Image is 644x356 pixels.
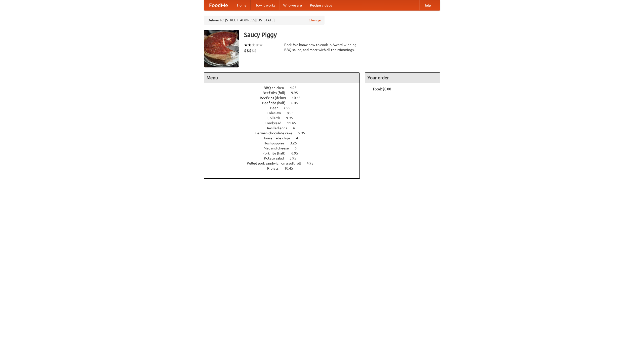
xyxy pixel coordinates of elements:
li: $ [247,48,249,53]
span: 11.45 [287,121,301,125]
div: Pork. We know how to cook it. Award-winning BBQ sauce, and meat with all the trimmings. [284,42,360,52]
a: Pulled pork sandwich on a soft roll 4.95 [247,161,323,165]
a: Who we are [279,0,306,10]
li: ★ [255,42,259,48]
a: Change [309,18,321,23]
span: 4 [296,136,303,140]
span: 9.95 [291,91,303,95]
span: Housemade chips [262,136,295,140]
img: angular.jpg [204,30,239,67]
a: Mac and cheese 6 [264,146,306,150]
a: Coleslaw 8.95 [267,111,303,115]
span: 3.95 [290,156,301,160]
span: Riblets [267,166,284,170]
a: Beef ribs (full) 9.95 [263,91,307,95]
span: 5.95 [298,131,310,135]
a: Beef ribs (half) 6.45 [262,101,307,105]
a: Potato salad 3.95 [264,156,306,160]
h3: Saucy Piggy [244,30,440,40]
a: How it works [251,0,279,10]
li: ★ [244,42,248,48]
span: Hushpuppies [264,141,289,145]
h4: Your order [365,73,440,83]
a: BBQ chicken 4.95 [264,86,306,90]
a: Collards 9.95 [267,116,302,120]
span: Pulled pork sandwich on a soft roll [247,161,306,165]
a: Devilled eggs 4 [265,126,304,130]
li: ★ [259,42,263,48]
div: Deliver to: [STREET_ADDRESS][US_STATE] [204,16,325,25]
span: German chocolate cake [255,131,297,135]
a: Pork ribs (half) 6.95 [262,151,307,155]
span: Devilled eggs [265,126,292,130]
li: ★ [248,42,252,48]
span: 10.45 [292,96,306,100]
span: Beef ribs (full) [263,91,290,95]
span: BBQ chicken [264,86,289,90]
span: 3.25 [290,141,302,145]
span: 6.95 [291,151,303,155]
span: 4 [293,126,300,130]
a: Cornbread 11.45 [265,121,305,125]
a: Help [419,0,435,10]
span: 4.95 [290,86,302,90]
a: Beer 7.55 [270,106,300,110]
li: $ [252,48,254,53]
a: Housemade chips 4 [262,136,307,140]
span: 6.45 [291,101,303,105]
li: $ [244,48,247,53]
span: Collards [267,116,285,120]
a: Hushpuppies 3.25 [264,141,306,145]
a: Riblets 10.45 [267,166,302,170]
a: Recipe videos [306,0,336,10]
a: FoodMe [204,0,233,10]
a: Home [233,0,251,10]
a: German chocolate cake 5.95 [255,131,314,135]
span: Coleslaw [267,111,286,115]
span: Cornbread [265,121,286,125]
h4: Menu [204,73,359,83]
span: 9.95 [286,116,298,120]
span: Beef ribs (half) [262,101,291,105]
span: 6 [295,146,302,150]
span: Beer [270,106,283,110]
li: $ [254,48,257,53]
a: Beef ribs (delux) 10.45 [260,96,310,100]
li: ★ [252,42,255,48]
span: Potato salad [264,156,289,160]
span: 8.95 [287,111,299,115]
span: Pork ribs (half) [262,151,291,155]
span: 7.55 [284,106,295,110]
span: 10.45 [284,166,298,170]
span: Beef ribs (delux) [260,96,291,100]
li: $ [249,48,252,53]
b: Total: $0.00 [373,87,391,91]
span: Mac and cheese [264,146,294,150]
span: 4.95 [307,161,318,165]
